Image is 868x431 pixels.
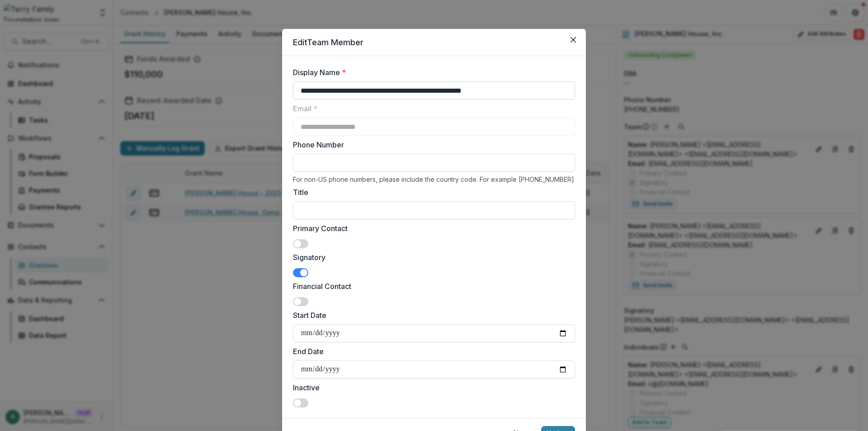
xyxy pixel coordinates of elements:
button: Close [566,33,580,47]
label: Inactive [293,382,570,393]
label: Financial Contact [293,281,570,292]
label: Title [293,187,570,198]
div: For non-US phone numbers, please include the country code. For example [PHONE_NUMBER] [293,175,575,183]
label: Primary Contact [293,223,570,234]
label: End Date [293,346,570,357]
label: Start Date [293,310,570,321]
label: Display Name [293,67,570,78]
label: Signatory [293,252,570,263]
label: Email [293,103,570,114]
label: Phone Number [293,139,570,150]
header: Edit Team Member [282,29,586,56]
